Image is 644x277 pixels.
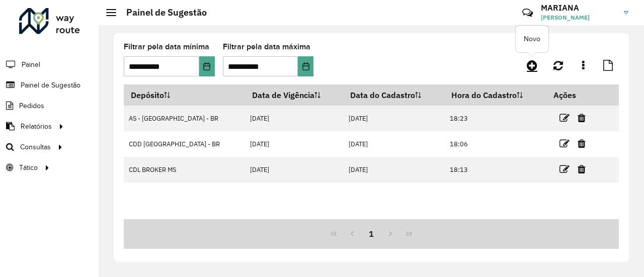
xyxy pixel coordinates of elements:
td: [DATE] [245,131,343,157]
td: 18:13 [444,157,546,182]
button: Choose Date [298,56,313,76]
span: [PERSON_NAME] [541,13,616,22]
th: Depósito [124,84,245,106]
button: Choose Date [199,56,215,76]
span: Pedidos [19,101,44,111]
th: Ações [546,84,607,106]
td: 18:06 [444,131,546,157]
td: [DATE] [245,106,343,131]
label: Filtrar pela data mínima [124,41,209,53]
h2: Painel de Sugestão [116,7,207,18]
a: Editar [559,111,570,125]
td: CDD [GEOGRAPHIC_DATA] - BR [124,131,245,157]
span: Tático [19,162,38,173]
label: Filtrar pela data máxima [223,41,310,53]
th: Hora do Cadastro [444,84,546,106]
span: Consultas [20,142,51,152]
td: [DATE] [343,131,444,157]
a: Editar [559,162,570,176]
a: Editar [559,137,570,150]
div: Novo [516,26,548,52]
span: Relatórios [21,121,52,132]
th: Data do Cadastro [343,84,444,106]
span: Painel de Sugestão [21,80,80,90]
a: Contato Rápido [517,2,538,24]
span: Painel [22,59,40,70]
a: Excluir [578,137,586,150]
td: [DATE] [245,157,343,182]
td: 18:23 [444,106,546,131]
td: AS - [GEOGRAPHIC_DATA] - BR [124,106,245,131]
td: CDL BROKER MS [124,157,245,182]
td: [DATE] [343,106,444,131]
a: Excluir [578,111,586,125]
button: 1 [362,224,381,243]
td: [DATE] [343,157,444,182]
h3: MARIANA [541,3,616,13]
a: Excluir [578,162,586,176]
th: Data de Vigência [245,84,343,106]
